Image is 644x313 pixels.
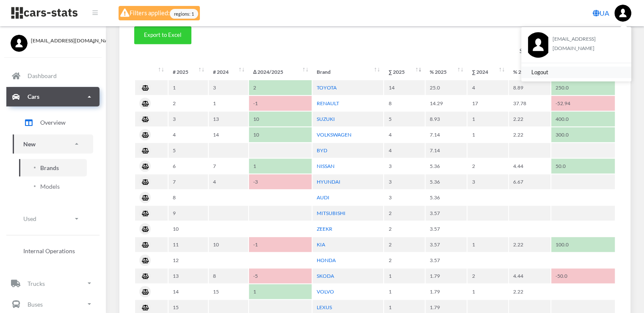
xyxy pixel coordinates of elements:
button: Export to Excel [134,26,191,44]
div: Filters applied: [119,6,200,20]
td: 3.57 [426,206,467,221]
td: 5.36 [426,174,467,189]
td: 4 [169,127,208,142]
th: ∑&nbsp;2024: activate to sort column ascending [467,64,508,79]
a: AUDI [317,194,329,201]
a: Internal Operations [13,242,93,260]
td: 8 [169,190,208,205]
td: 4 [209,174,248,189]
td: 4 [467,80,508,95]
td: 37.78 [509,96,550,111]
span: [EMAIL_ADDRESS][DOMAIN_NAME] [31,37,95,45]
a: HONDA [317,257,336,263]
td: 1 [467,237,508,252]
td: 3.57 [426,221,467,236]
a: UA [589,5,613,22]
td: 7 [209,159,248,173]
td: 12 [169,253,208,268]
a: BYD [317,147,327,154]
td: 5 [169,143,208,158]
td: 8 [384,96,425,111]
a: NISSAN [317,163,334,169]
span: Internal Operations [23,246,75,255]
td: 7.14 [426,143,467,158]
td: 100.0 [551,237,615,252]
label: Search: [520,44,616,57]
th: Brand: activate to sort column ascending [312,64,383,79]
td: 2 [384,253,425,268]
td: 2 [249,80,312,95]
td: 250.0 [551,80,615,95]
th: : activate to sort column ascending [135,64,168,79]
td: 1.79 [426,284,467,299]
td: 6 [169,159,208,173]
td: 4 [384,143,425,158]
td: 3 [169,112,208,126]
span: Overview [40,118,66,127]
a: SUZUKI [317,116,335,122]
a: Trucks [6,274,100,293]
td: 3 [209,80,248,95]
td: -5 [249,268,312,283]
td: 10 [209,237,248,252]
a: Dashboard [6,66,100,86]
td: 17 [467,96,508,111]
a: Brands [19,159,87,176]
td: 3 [384,159,425,173]
td: 4.44 [509,268,550,283]
td: 7.14 [426,127,467,142]
td: 10 [249,127,312,142]
td: 13 [169,268,208,283]
a: Cars [6,87,100,106]
td: 1 [169,80,208,95]
p: Buses [28,299,43,310]
span: Brands [40,163,59,172]
td: 14 [384,80,425,95]
td: -3 [249,174,312,189]
a: RENAULT [317,100,339,106]
td: 8 [209,268,248,283]
td: 14 [209,127,248,142]
td: 15 [209,284,248,299]
td: 5.36 [426,159,467,173]
td: 3.57 [426,253,467,268]
a: [EMAIL_ADDRESS][DOMAIN_NAME] [11,35,95,45]
th: %&nbsp;2024: activate to sort column ascending [509,64,550,79]
td: 2 [384,206,425,221]
td: 10 [249,112,312,126]
p: Cars [28,91,39,102]
td: 2.22 [509,237,550,252]
td: 13 [209,112,248,126]
td: 6.67 [509,174,550,189]
th: #&nbsp;2024: activate to sort column ascending [209,64,248,79]
td: 1 [467,112,508,126]
td: 1 [384,268,425,283]
td: 5.36 [426,190,467,205]
td: -50.0 [551,268,615,283]
td: 25.0 [426,80,467,95]
a: ZEEKR [317,226,332,232]
td: -1 [249,96,312,111]
td: 14 [169,284,208,299]
a: LEXUS [317,304,332,310]
td: 1 [249,284,312,299]
td: 3 [384,174,425,189]
td: 2.22 [509,127,550,142]
a: Logout [521,67,631,78]
td: 8.93 [426,112,467,126]
td: 400.0 [551,112,615,126]
p: New [23,139,36,149]
td: 2 [467,268,508,283]
p: Trucks [28,278,45,289]
a: ... [614,5,631,22]
th: ∑&nbsp;2025: activate to sort column ascending [384,64,425,79]
td: 1 [384,284,425,299]
a: Overview [13,112,93,133]
td: 1 [249,159,312,173]
td: 9 [169,206,208,221]
td: 2.22 [509,112,550,126]
td: -1 [249,237,312,252]
p: [EMAIL_ADDRESS][DOMAIN_NAME] [553,34,620,53]
a: TOYOTA [317,84,337,91]
a: MITSUBISHI [317,210,345,216]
